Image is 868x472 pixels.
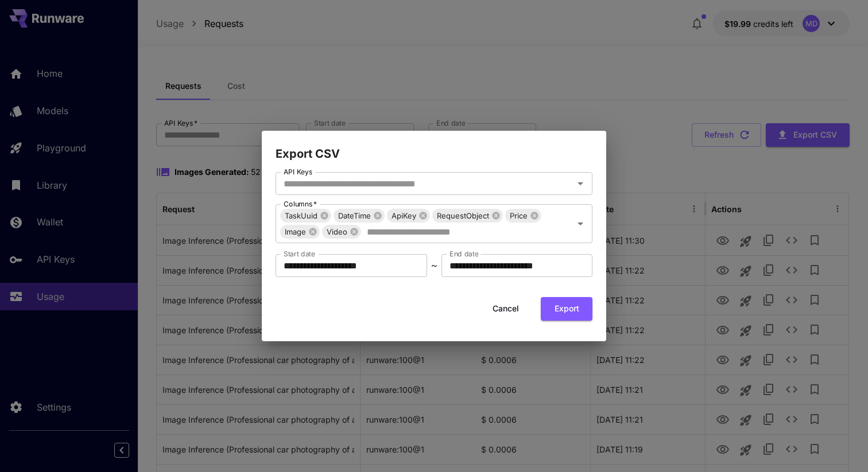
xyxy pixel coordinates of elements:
[541,297,592,321] button: Export
[322,225,352,239] span: Video
[432,209,503,223] div: RequestObject
[262,131,606,163] h2: Export CSV
[505,209,541,223] div: Price
[280,209,331,223] div: TaskUuid
[284,249,315,259] label: Start date
[280,209,322,223] span: TaskUuid
[334,209,375,223] span: DateTime
[284,199,317,209] label: Columns
[284,167,312,177] label: API Keys
[505,209,532,223] span: Price
[431,259,437,272] p: ~
[334,209,385,223] div: DateTime
[572,175,588,192] button: Open
[432,209,494,223] span: RequestObject
[449,249,478,259] label: End date
[280,225,311,239] span: Image
[280,225,320,239] div: Image
[387,209,430,223] div: ApiKey
[572,216,588,232] button: Open
[480,297,532,321] button: Cancel
[322,225,361,239] div: Video
[387,209,421,223] span: ApiKey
